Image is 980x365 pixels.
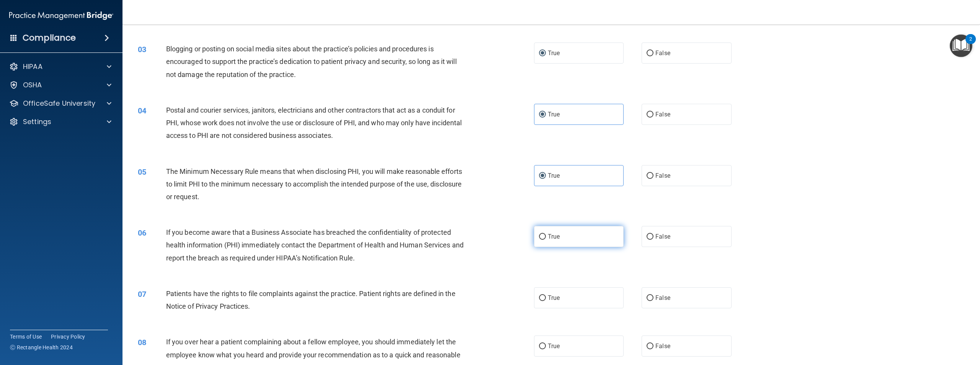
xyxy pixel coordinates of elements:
[655,111,670,118] span: False
[10,344,73,351] span: Ⓒ Rectangle Health 2024
[647,344,653,349] input: False
[539,344,546,349] input: True
[9,80,111,90] a: OSHA
[138,45,146,54] span: 03
[166,45,457,78] span: Blogging or posting on social media sites about the practice’s policies and procedures is encoura...
[51,333,85,340] a: Privacy Policy
[548,294,560,301] span: True
[647,234,653,240] input: False
[23,62,42,71] p: HIPAA
[969,39,972,49] div: 2
[166,228,464,262] span: If you become aware that a Business Associate has breached the confidentiality of protected healt...
[9,99,111,108] a: OfficeSafe University
[539,295,546,301] input: True
[539,51,546,56] input: True
[9,8,113,23] img: PMB logo
[9,117,111,126] a: Settings
[9,62,111,71] a: HIPAA
[166,167,462,201] span: The Minimum Necessary Rule means that when disclosing PHI, you will make reasonable efforts to li...
[138,228,146,237] span: 06
[848,311,971,341] iframe: Drift Widget Chat Controller
[10,333,42,340] a: Terms of Use
[539,112,546,118] input: True
[23,80,42,90] p: OSHA
[138,290,146,299] span: 07
[548,172,560,179] span: True
[655,49,670,57] span: False
[23,99,95,108] p: OfficeSafe University
[166,290,456,310] span: Patients have the rights to file complaints against the practice. Patient rights are defined in t...
[23,33,76,43] h4: Compliance
[539,234,546,240] input: True
[950,34,972,57] button: Open Resource Center, 2 new notifications
[655,342,670,350] span: False
[539,173,546,179] input: True
[655,294,670,301] span: False
[23,117,51,126] p: Settings
[655,172,670,179] span: False
[548,233,560,240] span: True
[548,342,560,350] span: True
[647,51,653,56] input: False
[647,112,653,118] input: False
[138,338,146,347] span: 08
[548,111,560,118] span: True
[138,167,146,177] span: 05
[655,233,670,240] span: False
[647,295,653,301] input: False
[138,106,146,115] span: 04
[166,106,462,139] span: Postal and courier services, janitors, electricians and other contractors that act as a conduit f...
[548,49,560,57] span: True
[647,173,653,179] input: False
